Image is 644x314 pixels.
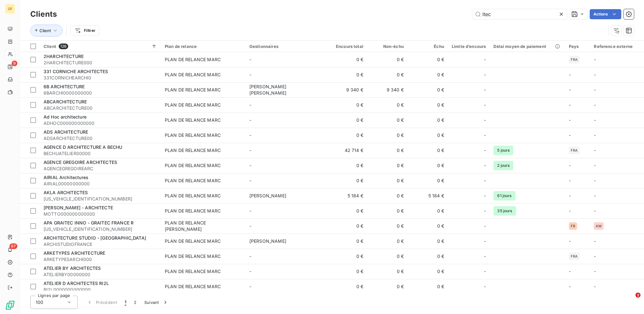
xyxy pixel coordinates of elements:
span: FRA [571,254,578,258]
span: AGENCE GREGOIRE ARCHITECTES [44,160,117,165]
div: PLAN DE RELANCE MARC [165,102,221,108]
span: ARCHITECTURE STUDIO - [GEOGRAPHIC_DATA] [44,235,146,241]
span: - [594,148,596,153]
span: ARKETYPESARCHI000 [44,256,157,263]
span: - [484,223,486,229]
div: GF [5,4,15,14]
span: ARKETYPES ARCHITECTURE [44,250,105,256]
td: 0 € [408,249,448,264]
div: Échu [411,44,444,49]
td: 0 € [408,173,448,188]
span: - [249,132,251,138]
span: 2 [635,293,641,298]
span: - [484,132,486,138]
span: 126 [59,44,68,49]
div: PLAN DE RELANCE MARC [165,238,221,244]
td: 0 € [367,264,408,279]
td: 0 € [408,279,448,294]
td: 0 € [408,82,448,97]
span: RI2L0000000000000 [44,287,157,293]
span: - [484,268,486,275]
td: 0 € [367,279,408,294]
input: Rechercher [472,9,567,19]
span: - [594,132,596,138]
span: Client [44,44,56,49]
span: - [594,269,596,274]
span: [US_VEHICLE_IDENTIFICATION_NUMBER] [44,226,157,232]
td: 0 € [408,143,448,158]
span: 5 jours [493,146,513,155]
span: [PERSON_NAME] [PERSON_NAME] [249,84,286,96]
td: 0 € [327,128,367,143]
td: 9 340 € [367,82,408,97]
span: ATELIER BY ARCHITECTES [44,265,101,271]
iframe: Intercom live chat [623,293,638,308]
td: 0 € [367,203,408,218]
span: 2HARCHITECTURE000 [44,60,157,66]
td: 0 € [367,218,408,234]
span: - [484,253,486,259]
div: PLAN DE RELANCE MARC [165,177,221,184]
td: 0 € [408,67,448,82]
span: - [569,117,571,123]
span: - [594,102,596,108]
td: 0 € [327,234,367,249]
td: 0 € [327,97,367,113]
td: 0 € [408,128,448,143]
span: 9 [12,61,17,66]
span: - [594,253,596,259]
span: FRA [571,148,578,152]
span: 61 jours [493,191,515,201]
span: - [249,223,251,229]
span: 67 [9,243,17,249]
span: [PERSON_NAME] [249,193,286,198]
td: 0 € [408,97,448,113]
span: ABCARCHITECTURE00 [44,105,157,111]
span: - [569,72,571,77]
span: 100 [36,299,43,305]
span: - [594,193,596,198]
button: 2 [130,296,140,309]
button: Client [30,25,63,37]
td: 0 € [327,113,367,128]
span: MOTTO000000000000 [44,211,157,217]
td: 0 € [327,158,367,173]
td: 0 € [367,128,408,143]
span: - [569,102,571,108]
div: PLAN DE RELANCE MARC [165,253,221,259]
div: Délai moyen de paiement [493,44,561,49]
span: - [594,72,596,77]
td: 0 € [327,203,367,218]
span: - [569,193,571,198]
span: - [594,117,596,123]
div: Pays [569,44,587,49]
td: 0 € [367,52,408,67]
span: - [594,208,596,213]
div: PLAN DE RELANCE MARC [165,193,221,199]
span: - [569,238,571,244]
span: [US_VEHICLE_IDENTIFICATION_NUMBER] [44,196,157,202]
span: - [569,163,571,168]
span: ADS ARCHITECTURE [44,129,88,135]
span: - [594,163,596,168]
div: Encours total [331,44,363,49]
td: 0 € [408,52,448,67]
div: Plan de relance [165,44,242,49]
span: - [484,208,486,214]
span: 1 [125,299,126,305]
div: PLAN DE RELANCE MARC [165,208,221,214]
span: - [484,72,486,78]
span: - [569,284,571,289]
span: - [484,117,486,123]
span: - [249,253,251,259]
div: PLAN DE RELANCE MARC [165,147,221,154]
span: 6BARCHI0000000000 [44,90,157,96]
span: AGENCEGREGOIREARC [44,166,157,172]
td: 0 € [327,52,367,67]
span: - [569,132,571,138]
span: 6B ARCHITECTURE [44,84,85,89]
button: 1 [121,296,130,309]
div: PLAN DE RELANCE MARC [165,162,221,169]
div: PLAN DE RELANCE MARC [165,283,221,290]
span: - [249,163,251,168]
